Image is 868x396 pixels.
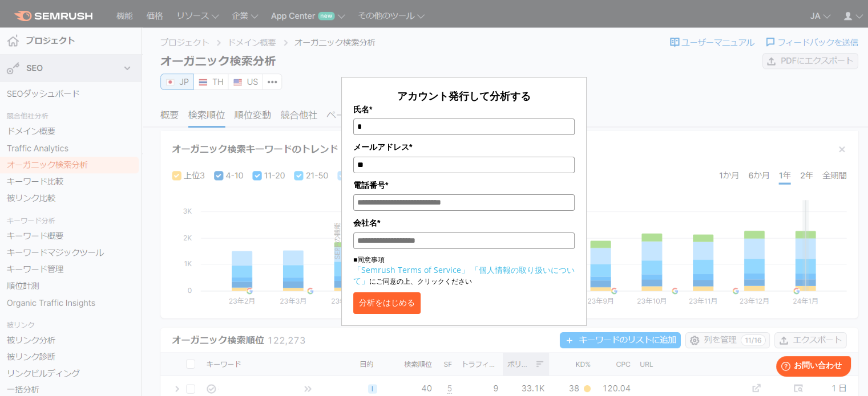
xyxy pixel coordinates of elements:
label: メールアドレス* [353,141,575,153]
a: 「Semrush Terms of Service」 [353,264,469,275]
label: 電話番号* [353,179,575,191]
button: 分析をはじめる [353,292,421,314]
span: アカウント発行して分析する [397,89,531,103]
iframe: Help widget launcher [766,352,855,383]
a: 「個人情報の取り扱いについて」 [353,264,575,286]
p: ■同意事項 にご同意の上、クリックください [353,255,575,287]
